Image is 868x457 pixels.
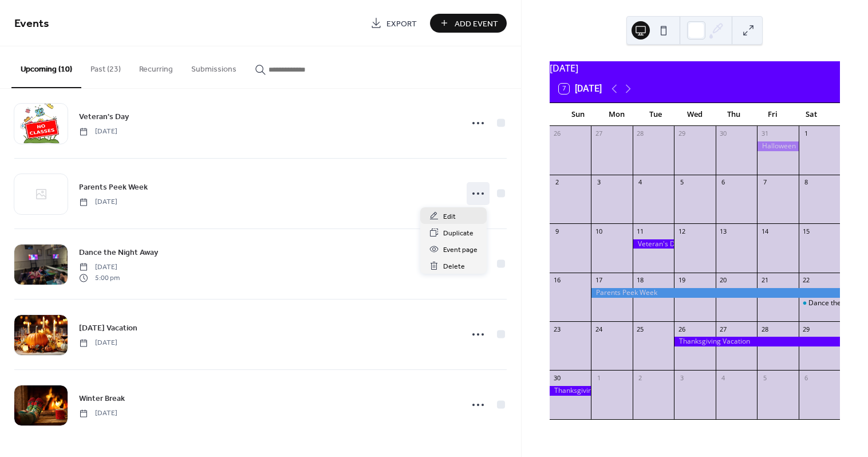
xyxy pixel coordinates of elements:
div: 25 [636,325,645,333]
button: 7[DATE] [555,81,606,97]
span: [DATE] Vacation [79,322,137,334]
span: Delete [443,261,465,273]
div: [DATE] [550,61,840,75]
div: 20 [719,276,728,285]
span: Events [14,13,49,35]
button: Add Event [430,14,507,33]
div: 3 [594,178,603,187]
div: 6 [802,373,811,382]
button: Recurring [130,46,182,87]
div: 2 [553,178,562,187]
div: Thanksgiving Vacation [674,337,840,346]
a: Export [362,14,425,33]
div: 1 [802,129,811,138]
div: 13 [719,227,728,235]
div: 28 [760,325,769,333]
div: 11 [636,227,645,235]
div: Sat [792,103,831,126]
div: 30 [553,373,562,382]
div: 5 [760,373,769,382]
div: 3 [677,373,686,382]
div: Sun [559,103,598,126]
span: Edit [443,211,456,223]
a: [DATE] Vacation [79,321,137,334]
button: Upcoming (10) [11,46,81,88]
div: Tue [636,103,675,126]
span: 5:00 pm [79,273,120,283]
div: Wed [675,103,714,126]
div: 27 [594,129,603,138]
div: Veteran's Day [633,239,674,249]
div: Parents Peek Week [591,288,840,298]
div: 27 [719,325,728,333]
div: 21 [760,276,769,285]
div: 22 [802,276,811,285]
div: 16 [553,276,562,285]
div: 29 [802,325,811,333]
button: Past (23) [81,46,130,87]
a: Parents Peek Week [79,180,148,194]
span: [DATE] [79,197,117,207]
div: 18 [636,276,645,285]
div: 26 [553,129,562,138]
span: [DATE] [79,338,117,348]
div: 29 [677,129,686,138]
div: Halloween [757,141,798,151]
div: 5 [677,178,686,187]
div: Thu [714,103,753,126]
span: Winter Break [79,393,125,405]
div: 4 [719,373,728,382]
div: 19 [677,276,686,285]
span: [DATE] [79,127,117,137]
div: 26 [677,325,686,333]
div: 17 [594,276,603,285]
div: Fri [753,103,792,126]
div: 14 [760,227,769,235]
a: Dance the Night Away [79,246,158,259]
div: 9 [553,227,562,235]
span: Add Event [455,18,498,30]
span: [DATE] [79,408,117,419]
span: Parents Peek Week [79,182,148,194]
div: 12 [677,227,686,235]
a: Winter Break [79,392,125,405]
div: 2 [636,373,645,382]
span: Duplicate [443,227,474,239]
div: 8 [802,178,811,187]
div: Mon [598,103,637,126]
span: Export [386,18,417,30]
span: Veteran's Day [79,111,129,123]
div: 31 [760,129,769,138]
div: 15 [802,227,811,235]
div: 6 [719,178,728,187]
a: Veteran's Day [79,110,129,123]
div: 28 [636,129,645,138]
div: 1 [594,373,603,382]
span: Dance the Night Away [79,247,158,259]
div: 23 [553,325,562,333]
div: 4 [636,178,645,187]
span: Event page [443,244,478,256]
div: 24 [594,325,603,333]
span: [DATE] [79,262,120,273]
div: 10 [594,227,603,235]
div: 7 [760,178,769,187]
div: 30 [719,129,728,138]
div: Thanksgiving Vacation [550,386,591,396]
div: Dance the Night Away [799,298,840,308]
button: Submissions [182,46,246,87]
